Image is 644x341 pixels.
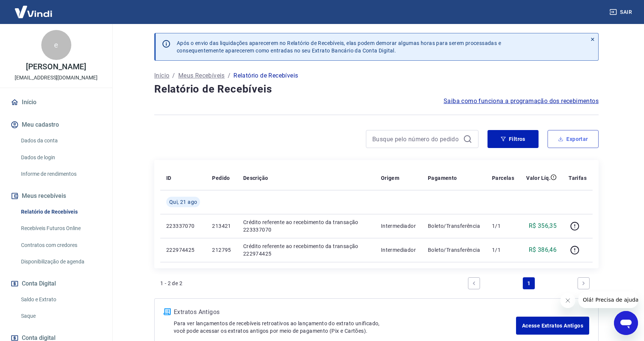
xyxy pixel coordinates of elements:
[428,246,480,254] p: Boleto/Transferência
[516,317,589,335] a: Acesse Extratos Antigos
[428,174,457,182] p: Pagamento
[18,133,103,148] a: Dados da conta
[18,150,103,165] a: Dados de login
[212,222,231,230] p: 213421
[172,71,175,80] p: /
[381,174,399,182] p: Origem
[233,71,298,80] p: Relatório de Recebíveis
[9,117,103,133] button: Meu cadastro
[9,275,103,292] button: Conta Digital
[18,238,103,253] a: Contratos com credores
[18,166,103,182] a: Informe de rendimentos
[526,174,551,182] p: Valor Líq.
[243,242,369,257] p: Crédito referente ao recebimento da transação 222974425
[26,63,86,71] p: [PERSON_NAME]
[41,30,71,60] div: e
[174,308,516,317] p: Extratos Antigos
[212,246,231,254] p: 212795
[18,254,103,269] a: Disponibilização de agenda
[578,277,590,289] a: Next page
[9,94,103,111] a: Início
[166,174,172,182] p: ID
[178,71,225,80] a: Meus Recebíveis
[492,174,514,182] p: Parcelas
[614,311,638,335] iframe: Botão para abrir a janela de mensagens
[492,222,514,230] p: 1/1
[18,221,103,236] a: Recebíveis Futuros Online
[154,82,599,97] h4: Relatório de Recebíveis
[174,320,516,335] p: Para ver lançamentos de recebíveis retroativos ao lançamento do extrato unificado, você pode aces...
[18,308,103,324] a: Saque
[212,174,230,182] p: Pedido
[177,39,501,54] p: Após o envio das liquidações aparecerem no Relatório de Recebíveis, elas podem demorar algumas ho...
[18,292,103,307] a: Saldo e Extrato
[608,5,635,19] button: Sair
[381,246,416,254] p: Intermediador
[569,174,587,182] p: Tarifas
[560,293,575,308] iframe: Fechar mensagem
[154,71,169,80] a: Início
[9,0,58,23] img: Vindi
[428,222,480,230] p: Boleto/Transferência
[465,274,593,292] ul: Pagination
[548,130,599,148] button: Exportar
[578,292,638,308] iframe: Mensagem da empresa
[488,130,539,148] button: Filtros
[243,218,369,233] p: Crédito referente ao recebimento da transação 223337070
[468,277,480,289] a: Previous page
[169,198,197,206] span: Qui, 21 ago
[160,280,182,287] p: 1 - 2 de 2
[9,188,103,204] button: Meus recebíveis
[381,222,416,230] p: Intermediador
[15,74,98,82] p: [EMAIL_ADDRESS][DOMAIN_NAME]
[228,71,230,80] p: /
[243,174,268,182] p: Descrição
[166,222,200,230] p: 223337070
[529,245,557,254] p: R$ 386,46
[444,97,599,106] a: Saiba como funciona a programação dos recebimentos
[529,221,557,230] p: R$ 356,35
[492,246,514,254] p: 1/1
[164,308,171,315] img: ícone
[5,5,63,11] span: Olá! Precisa de ajuda?
[166,246,200,254] p: 222974425
[523,277,535,289] a: Page 1 is your current page
[18,204,103,220] a: Relatório de Recebíveis
[372,133,460,145] input: Busque pelo número do pedido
